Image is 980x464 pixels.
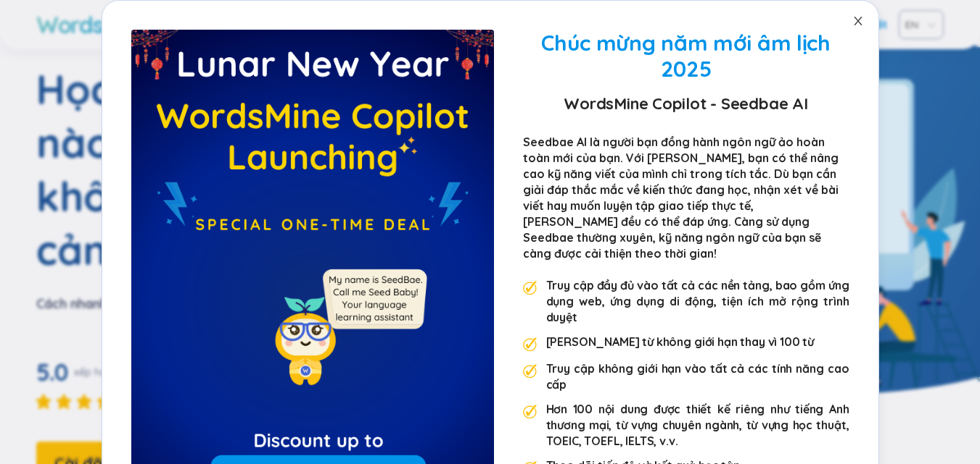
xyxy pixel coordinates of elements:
[523,135,839,261] font: Seedbae AI là người bạn đồng hành ngôn ngữ ảo hoàn toàn mới của bạn. Với [PERSON_NAME], bạn có th...
[541,29,831,83] font: Chúc mừng năm mới âm lịch 2025
[546,402,849,448] font: Hơn 100 nội dung được thiết kế riêng như tiếng Anh thương mại, từ vựng chuyên ngành, từ vựng học ...
[546,361,849,392] font: Truy cập không giới hạn vào tất cả các tính năng cao cấp
[852,15,864,27] span: đóng
[546,334,815,349] font: [PERSON_NAME] từ không giới hạn thay vì 100 từ
[523,281,538,295] img: phần thưởng
[838,1,878,41] button: Đóng
[546,278,849,324] font: Truy cập đầy đủ vào tất cả các nền tảng, bao gồm ứng dụng web, ứng dụng di động, tiện ích mở rộng...
[523,364,538,379] img: phần thưởng
[564,93,807,114] font: WordsMine Copilot - Seedbae AI
[523,405,538,419] img: phần thưởng
[523,337,538,352] img: phần thưởng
